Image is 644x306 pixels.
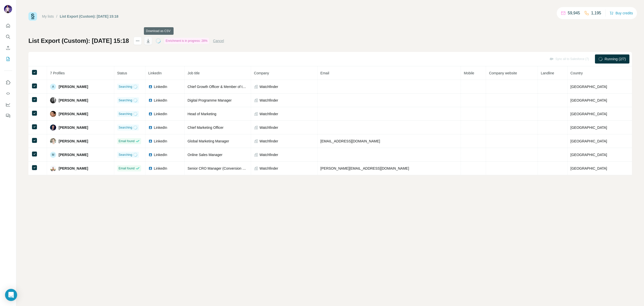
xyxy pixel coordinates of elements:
span: Watchfinder [260,84,278,89]
button: Use Surfe on LinkedIn [4,78,12,87]
button: Use Surfe API [4,89,12,98]
div: A [50,84,56,90]
span: [PERSON_NAME] [59,84,88,89]
span: LinkedIn [154,98,167,103]
img: LinkedIn logo [148,153,152,157]
img: Avatar [50,97,56,103]
span: Mobile [464,71,474,75]
span: [GEOGRAPHIC_DATA] [571,126,607,130]
span: Email found [119,139,135,143]
span: Status [117,71,127,75]
img: Surfe Logo [28,12,37,21]
span: Global Marketing Manager [188,139,229,143]
span: LinkedIn [154,152,167,157]
span: LinkedIn [154,125,167,130]
span: Online Sales Manager [188,153,223,157]
img: LinkedIn logo [148,85,152,89]
span: [PERSON_NAME] [59,139,88,144]
span: [GEOGRAPHIC_DATA] [571,153,607,157]
h1: List Export (Custom): [DATE] 15:18 [28,37,129,45]
img: Avatar [50,165,56,171]
span: Email found [119,166,135,171]
span: Company [254,71,269,75]
span: Running (2/7) [605,56,626,62]
img: Avatar [4,5,12,13]
span: Digital Programme Manager [188,98,232,102]
span: [GEOGRAPHIC_DATA] [571,166,607,170]
span: Company website [489,71,517,75]
span: Searching [119,152,132,157]
button: actions [134,37,142,45]
span: LinkedIn [154,166,167,171]
div: List Export (Custom): [DATE] 15:18 [60,14,118,19]
span: [PERSON_NAME] [59,111,88,116]
button: Enrich CSV [4,43,12,52]
button: Dashboard [4,100,12,109]
button: My lists [4,54,12,64]
span: Watchfinder [260,125,278,130]
span: Searching [119,98,132,103]
span: [GEOGRAPHIC_DATA] [571,139,607,143]
span: Searching [119,112,132,116]
span: Chief Growth Officer & Member of the Executive Committee [188,85,281,89]
span: Email [320,71,329,75]
span: LinkedIn [154,84,167,89]
img: LinkedIn logo [148,139,152,143]
button: Cancel [213,38,224,43]
span: [PERSON_NAME] [59,125,88,130]
span: Searching [119,84,132,89]
span: Job title [188,71,200,75]
span: [PERSON_NAME] [59,98,88,103]
span: 7 Profiles [50,71,65,75]
p: 1,195 [591,10,601,16]
span: LinkedIn [154,111,167,116]
div: Open Intercom Messenger [5,289,17,301]
span: [GEOGRAPHIC_DATA] [571,98,607,102]
div: M [50,152,56,158]
p: 59,945 [568,10,580,16]
div: Enrichment is in progress: 28% [164,38,209,44]
button: Search [4,32,12,41]
img: LinkedIn logo [148,166,152,170]
span: Searching [119,125,132,130]
span: [GEOGRAPHIC_DATA] [571,112,607,116]
span: [PERSON_NAME] [59,152,88,157]
span: Watchfinder [260,139,278,144]
img: LinkedIn logo [148,126,152,130]
span: [PERSON_NAME] [59,166,88,171]
span: [EMAIL_ADDRESS][DOMAIN_NAME] [320,139,380,143]
span: Senior CRO Manager (Conversion Rate Optimisation) [188,166,272,170]
span: Watchfinder [260,98,278,103]
img: Avatar [50,125,56,131]
span: LinkedIn [154,139,167,144]
button: Buy credits [610,10,633,17]
span: Landline [541,71,554,75]
button: Feedback [4,111,12,120]
img: LinkedIn logo [148,112,152,116]
span: LinkedIn [148,71,162,75]
span: Watchfinder [260,166,278,171]
span: Head of Marketing [188,112,216,116]
span: Chief Marketing Officer [188,126,224,130]
span: [PERSON_NAME][EMAIL_ADDRESS][DOMAIN_NAME] [320,166,409,170]
span: Country [571,71,583,75]
img: Avatar [50,111,56,117]
span: [GEOGRAPHIC_DATA] [571,85,607,89]
span: Watchfinder [260,152,278,157]
img: LinkedIn logo [148,98,152,102]
button: Quick start [4,21,12,30]
img: Avatar [50,138,56,144]
li: / [56,14,57,19]
span: Watchfinder [260,111,278,116]
a: My lists [42,14,54,18]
